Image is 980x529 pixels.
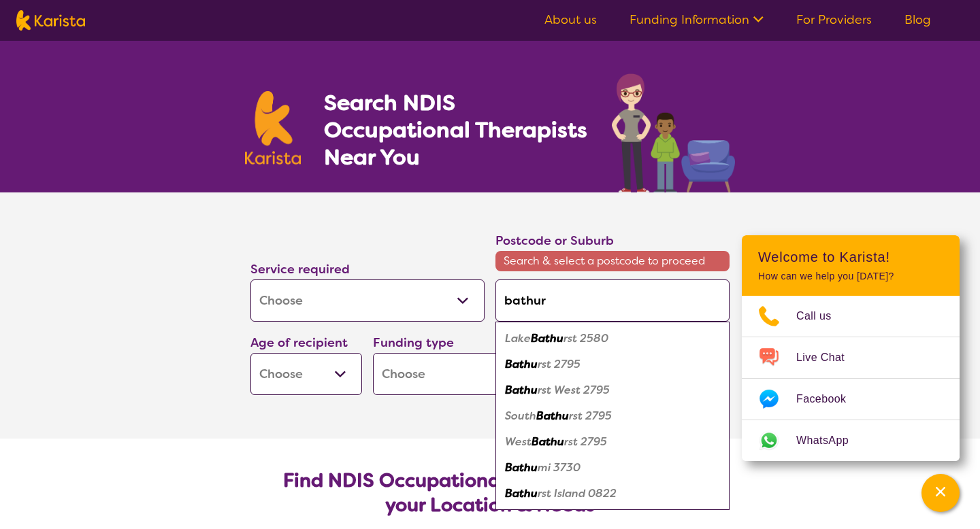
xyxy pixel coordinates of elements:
[502,326,723,352] div: Lake Bathurst 2580
[612,73,735,192] img: occupational-therapy
[495,251,730,271] span: Search & select a postcode to proceed
[502,481,723,507] div: Bathurst Island 0822
[250,261,350,277] label: Service required
[502,377,723,403] div: Bathurst West 2795
[742,235,960,461] div: Channel Menu
[544,12,597,28] a: About us
[250,335,348,351] label: Age of recipient
[373,335,454,351] label: Funding type
[536,409,569,423] em: Bathu
[538,383,610,397] em: rst West 2795
[796,430,865,451] span: WhatsApp
[758,249,943,265] h2: Welcome to Karista!
[505,460,538,475] em: Bathu
[538,486,617,500] em: rst Island 0822
[505,486,538,500] em: Bathu
[505,331,531,345] em: Lake
[758,271,943,282] p: How can we help you [DATE]?
[532,434,564,449] em: Bathu
[796,12,872,28] a: For Providers
[538,460,581,475] em: mi 3730
[742,296,960,461] ul: Choose channel
[796,347,861,368] span: Live Chat
[324,89,589,171] h1: Search NDIS Occupational Therapists Near You
[538,357,581,371] em: rst 2795
[505,383,538,397] em: Bathu
[742,420,960,461] a: Web link opens in a new tab.
[502,352,723,377] div: Bathurst 2795
[245,91,301,165] img: Karista logo
[495,279,730,322] input: Type
[630,12,764,28] a: Funding Information
[505,409,536,423] em: South
[495,233,614,249] label: Postcode or Suburb
[505,357,538,371] em: Bathu
[505,434,532,449] em: West
[569,409,612,423] em: rst 2795
[502,455,723,481] div: Bathumi 3730
[796,306,848,326] span: Call us
[502,403,723,429] div: South Bathurst 2795
[564,434,607,449] em: rst 2795
[921,474,960,512] button: Channel Menu
[261,468,719,517] h2: Find NDIS Occupational Therapists based on your Location & Needs
[16,10,85,31] img: Karista logo
[531,331,563,345] em: Bathu
[904,12,931,28] a: Blog
[563,331,608,345] em: rst 2580
[502,429,723,455] div: West Bathurst 2795
[796,389,862,409] span: Facebook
